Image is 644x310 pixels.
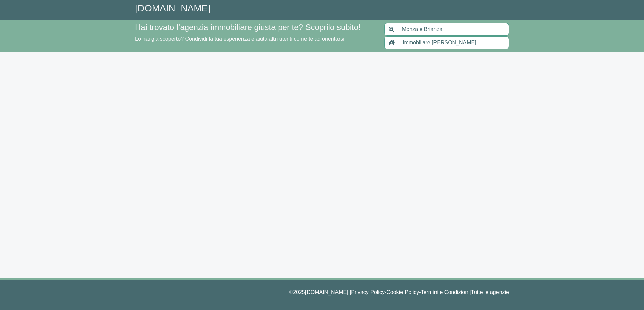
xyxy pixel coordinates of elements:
[421,289,470,295] a: Termini e Condizioni
[471,289,509,295] a: Tutte le agenzie
[386,289,419,295] a: Cookie Policy
[351,289,385,295] a: Privacy Policy
[135,35,376,43] p: Lo hai già scoperto? Condividi la tua esperienza e aiuta altri utenti come te ad orientarsi
[398,36,509,49] input: Inserisci nome agenzia immobiliare
[135,288,509,297] p: © 2025 [DOMAIN_NAME] | - - |
[398,23,509,36] input: Inserisci area di ricerca (Comune o Provincia)
[135,3,211,13] a: [DOMAIN_NAME]
[135,23,376,32] h4: Hai trovato l’agenzia immobiliare giusta per te? Scoprilo subito!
